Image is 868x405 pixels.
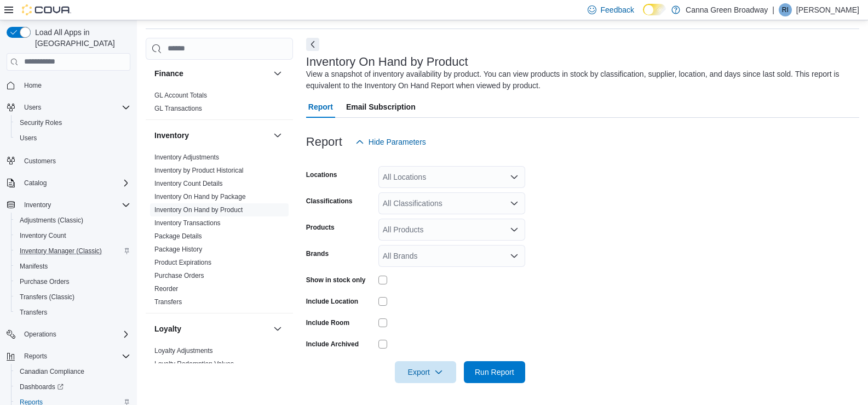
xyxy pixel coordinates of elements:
[306,318,349,327] label: Include Room
[154,284,178,293] span: Reorder
[306,38,319,51] button: Next
[15,275,130,288] span: Purchase Orders
[306,69,854,92] div: View a snapshot of inventory availability by product. You can view products in stock by classific...
[154,245,202,254] span: Package History
[154,179,223,188] span: Inventory Count Details
[154,347,213,355] a: Loyalty Adjustments
[154,232,202,241] span: Package Details
[11,243,135,259] button: Inventory Manager (Classic)
[154,130,189,141] h3: Inventory
[154,271,204,280] span: Purchase Orders
[154,246,202,253] a: Package History
[15,244,130,258] span: Inventory Manager (Classic)
[351,131,430,153] button: Hide Parameters
[11,305,135,320] button: Transfers
[154,272,204,279] a: Purchase Orders
[154,153,219,162] span: Inventory Adjustments
[643,4,666,15] input: Dark Mode
[20,367,84,376] span: Canadian Compliance
[154,232,202,240] a: Package Details
[154,192,246,201] span: Inventory On Hand by Package
[772,3,774,16] p: |
[154,360,234,368] span: Loyalty Redemption Values
[779,3,792,16] div: Raven Irwin
[306,197,353,206] label: Classifications
[15,275,74,288] a: Purchase Orders
[154,206,243,214] a: Inventory On Hand by Product
[154,219,221,227] a: Inventory Transactions
[11,130,135,146] button: Users
[15,365,89,378] a: Canadian Compliance
[20,277,70,286] span: Purchase Orders
[154,104,202,113] span: GL Transactions
[24,81,42,90] span: Home
[20,153,130,167] span: Customers
[154,166,244,175] span: Inventory by Product Historical
[510,199,519,208] button: Open list of options
[2,175,135,191] button: Catalog
[154,259,211,266] a: Product Expirations
[146,151,293,313] div: Inventory
[20,247,102,255] span: Inventory Manager (Classic)
[15,260,52,273] a: Manifests
[15,306,51,319] a: Transfers
[308,96,333,118] span: Report
[24,179,47,187] span: Catalog
[154,298,182,306] a: Transfers
[686,3,768,16] p: Canna Green Broadway
[146,89,293,119] div: Finance
[2,100,135,115] button: Users
[306,55,468,69] h3: Inventory On Hand by Product
[15,290,79,304] a: Transfers (Classic)
[146,344,293,375] div: Loyalty
[154,105,202,112] a: GL Transactions
[20,79,46,92] a: Home
[20,350,51,363] button: Reports
[15,132,41,145] a: Users
[20,134,37,142] span: Users
[2,77,135,93] button: Home
[11,274,135,289] button: Purchase Orders
[15,214,88,227] a: Adjustments (Classic)
[15,116,130,129] span: Security Roles
[11,115,135,130] button: Security Roles
[15,229,71,242] a: Inventory Count
[24,330,56,339] span: Operations
[154,360,234,368] a: Loyalty Redemption Values
[15,290,130,304] span: Transfers (Classic)
[154,285,178,293] a: Reorder
[154,153,219,161] a: Inventory Adjustments
[20,231,66,240] span: Inventory Count
[154,180,223,187] a: Inventory Count Details
[154,323,181,334] h3: Loyalty
[20,262,48,271] span: Manifests
[11,364,135,379] button: Canadian Compliance
[24,157,56,166] span: Customers
[20,350,130,363] span: Reports
[475,367,514,378] span: Run Report
[271,322,284,335] button: Loyalty
[15,132,130,145] span: Users
[15,380,130,393] span: Dashboards
[20,118,62,127] span: Security Roles
[271,129,284,142] button: Inventory
[395,361,456,383] button: Export
[11,213,135,228] button: Adjustments (Classic)
[369,136,426,147] span: Hide Parameters
[154,130,269,141] button: Inventory
[510,252,519,260] button: Open list of options
[154,258,211,267] span: Product Expirations
[20,383,64,391] span: Dashboards
[306,276,366,284] label: Show in stock only
[346,96,416,118] span: Email Subscription
[306,340,359,349] label: Include Archived
[20,176,130,190] span: Catalog
[2,349,135,364] button: Reports
[15,244,106,258] a: Inventory Manager (Classic)
[20,293,74,301] span: Transfers (Classic)
[20,308,47,317] span: Transfers
[510,173,519,181] button: Open list of options
[15,260,130,273] span: Manifests
[15,116,66,129] a: Security Roles
[11,259,135,274] button: Manifests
